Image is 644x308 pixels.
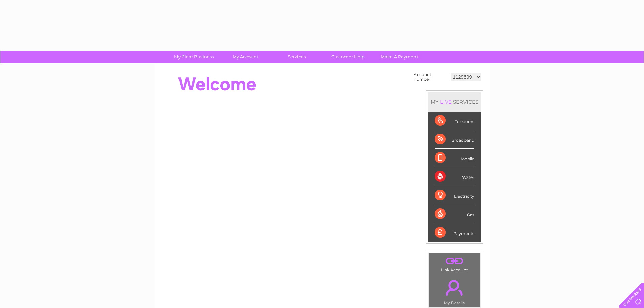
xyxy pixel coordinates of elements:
a: My Clear Business [166,51,222,63]
a: My Account [217,51,273,63]
td: Link Account [428,253,481,274]
a: Make A Payment [372,51,427,63]
div: Mobile [435,149,474,167]
td: Account number [412,71,449,84]
a: Customer Help [320,51,376,63]
a: . [430,276,479,300]
td: My Details [428,274,481,307]
div: Water [435,167,474,186]
div: Electricity [435,186,474,205]
div: LIVE [439,99,453,105]
a: . [430,255,479,267]
div: Broadband [435,130,474,149]
div: Gas [435,205,474,223]
a: Services [269,51,325,63]
div: Payments [435,223,474,242]
div: MY SERVICES [428,92,481,112]
div: Telecoms [435,112,474,130]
